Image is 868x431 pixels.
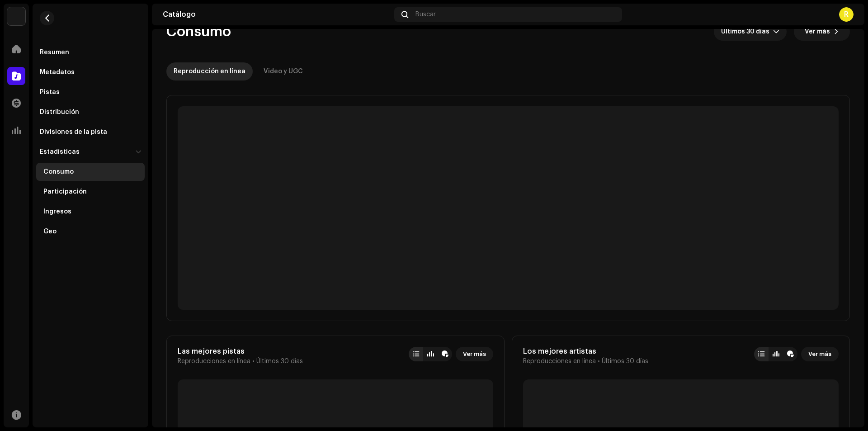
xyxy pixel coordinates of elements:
[40,109,79,116] div: Distribución
[166,23,231,41] span: Consumo
[174,62,245,81] div: Reproducción en línea
[40,89,60,96] div: Pistas
[36,103,145,121] re-m-nav-item: Distribución
[794,23,850,41] button: Ver más
[721,23,773,41] span: Últimos 30 días
[36,203,145,221] re-m-nav-item: Ingresos
[36,163,145,181] re-m-nav-item: Consumo
[40,128,107,136] div: Divisiones de la pista
[36,183,145,201] re-m-nav-item: Participación
[178,358,250,365] span: Reproducciones en línea
[178,347,303,356] div: Las mejores pistas
[602,358,648,365] span: Últimos 30 días
[36,223,145,241] re-m-nav-item: Geo
[43,228,57,235] div: Geo
[801,347,839,361] button: Ver más
[256,358,303,365] span: Últimos 30 días
[36,83,145,101] re-m-nav-item: Pistas
[415,11,436,18] span: Buscar
[598,358,600,365] span: •
[264,62,303,81] div: Video y UGC
[805,23,830,41] span: Ver más
[456,347,493,361] button: Ver más
[523,347,648,356] div: Los mejores artistas
[40,49,69,56] div: Resumen
[463,345,486,363] span: Ver más
[36,63,145,81] re-m-nav-item: Metadatos
[839,7,854,22] div: R
[36,43,145,62] re-m-nav-item: Resumen
[43,208,71,215] div: Ingresos
[523,358,596,365] span: Reproducciones en línea
[40,148,80,156] div: Estadísticas
[36,123,145,141] re-m-nav-item: Divisiones de la pista
[7,7,25,25] img: 297a105e-aa6c-4183-9ff4-27133c00f2e2
[163,11,391,18] div: Catálogo
[252,358,255,365] span: •
[808,345,831,363] span: Ver más
[43,168,74,175] div: Consumo
[773,23,779,41] div: dropdown trigger
[40,69,75,76] div: Metadatos
[36,143,145,241] re-m-nav-dropdown: Estadísticas
[43,188,87,195] div: Participación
